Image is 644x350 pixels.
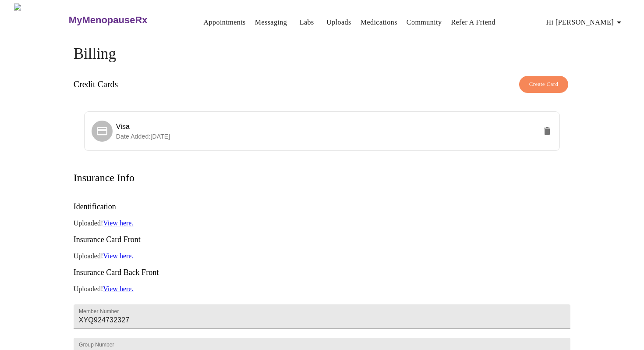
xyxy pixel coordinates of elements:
h3: Insurance Card Back Front [74,268,571,277]
h3: MyMenopauseRx [69,14,148,26]
button: Create Card [519,76,569,93]
a: Medications [361,16,397,29]
span: Date Added: [DATE] [116,133,170,140]
a: View here. [103,252,133,260]
button: Labs [293,14,321,31]
a: Labs [300,16,314,29]
a: Refer a Friend [451,16,495,29]
img: MyMenopauseRx Logo [14,4,67,36]
button: delete [537,121,558,142]
button: Uploads [323,14,355,31]
a: Uploads [326,16,351,29]
h3: Identification [74,202,571,211]
h3: Credit Cards [74,79,118,89]
h3: Insurance Info [74,172,134,184]
a: MyMenopauseRx [67,5,182,36]
h3: Insurance Card Front [74,235,571,244]
h4: Billing [74,45,571,63]
a: Appointments [204,16,246,29]
p: Uploaded! [74,285,571,293]
span: Hi [PERSON_NAME] [546,16,624,29]
span: Create Card [529,79,559,89]
button: Messaging [251,14,290,31]
button: Hi [PERSON_NAME] [543,14,628,31]
a: Community [407,16,442,29]
p: Uploaded! [74,252,571,260]
button: Community [403,14,446,31]
button: Refer a Friend [447,14,499,31]
p: Uploaded! [74,219,571,227]
button: Appointments [200,14,249,31]
a: View here. [103,219,133,227]
a: View here. [103,285,133,293]
a: Messaging [255,16,287,29]
span: Visa [116,123,130,130]
button: Medications [357,14,401,31]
